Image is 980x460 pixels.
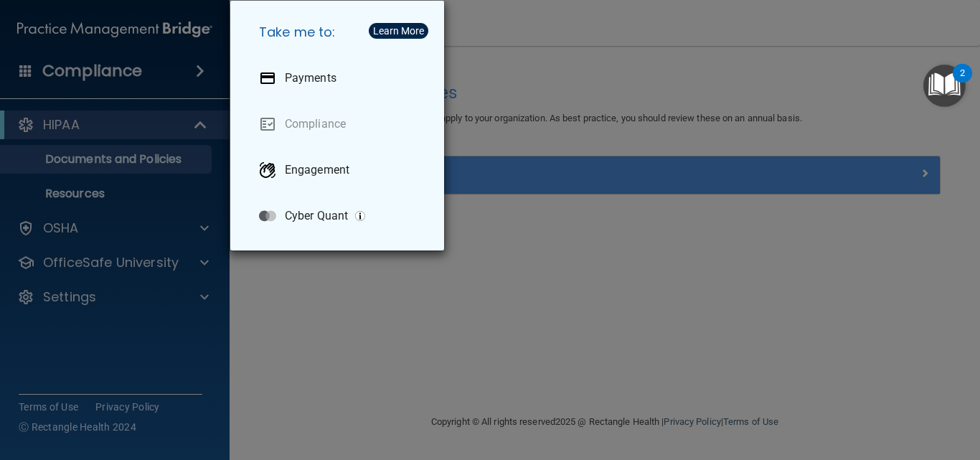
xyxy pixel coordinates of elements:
[285,163,349,177] p: Engagement
[369,23,428,39] button: Learn More
[248,12,433,52] h5: Take me to:
[248,150,433,190] a: Engagement
[248,58,433,98] a: Payments
[923,65,966,107] button: Open Resource Center, 2 new notifications
[960,73,965,92] div: 2
[373,26,424,36] div: Learn More
[248,104,433,144] a: Compliance
[248,196,433,236] a: Cyber Quant
[285,71,336,85] p: Payments
[285,209,348,223] p: Cyber Quant
[732,358,963,416] iframe: Drift Widget Chat Controller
